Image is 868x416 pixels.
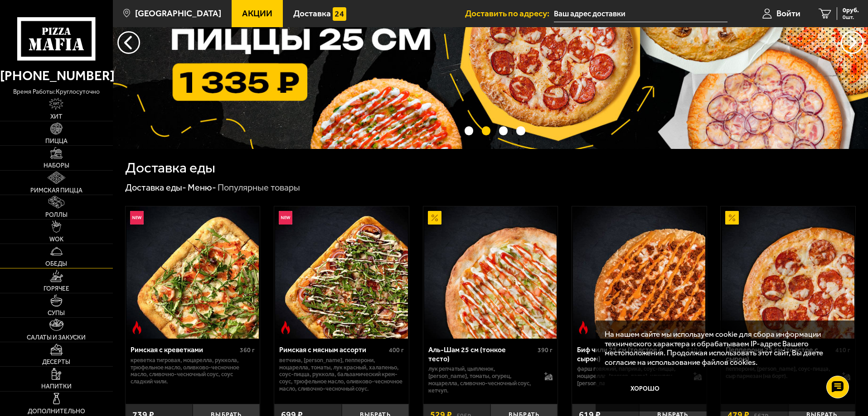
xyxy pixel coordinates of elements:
[125,161,215,175] h1: Доставка еды
[538,346,553,354] span: 390 г
[465,126,473,135] button: точки переключения
[428,365,536,394] p: лук репчатый, цыпленок, [PERSON_NAME], томаты, огурец, моцарелла, сливочно-чесночный соус, кетчуп.
[279,321,292,335] img: Острое блюдо
[605,376,686,403] button: Хорошо
[126,206,259,339] img: Римская с креветками
[41,383,72,390] span: Напитки
[776,9,800,18] span: Войти
[49,236,63,243] span: WOK
[30,187,82,194] span: Римская пицца
[554,5,727,22] input: Ваш адрес доставки
[428,345,536,363] div: Аль-Шам 25 см (тонкое тесто)
[577,345,684,363] div: Биф чили 25 см (толстое с сыром)
[50,114,63,120] span: Хит
[274,206,409,339] a: НовинкаОстрое блюдоРимская с мясным ассорти
[45,212,68,218] span: Роллы
[48,310,65,316] span: Супы
[27,335,86,341] span: Салаты и закуски
[42,359,70,365] span: Десерты
[218,182,300,194] div: Популярные товары
[465,9,554,18] span: Доставить по адресу:
[843,14,859,20] span: 0 шт.
[572,206,707,339] a: Острое блюдоБиф чили 25 см (толстое с сыром)
[841,31,863,54] button: предыдущий
[293,9,331,18] span: Доставка
[573,206,705,339] img: Биф чили 25 см (толстое с сыром)
[135,9,221,18] span: [GEOGRAPHIC_DATA]
[45,138,68,144] span: Пицца
[577,365,684,387] p: фарш говяжий, паприка, соус-пицца, моцарелла, [PERSON_NAME]-кочудян, [PERSON_NAME] (на борт).
[275,206,407,339] img: Римская с мясным ассорти
[131,357,255,386] p: креветка тигровая, моцарелла, руккола, трюфельное масло, оливково-чесночное масло, сливочно-чесно...
[44,286,69,292] span: Горячее
[333,7,346,21] img: 15daf4d41897b9f0e9f617042186c801.svg
[279,345,387,354] div: Римская с мясным ассорти
[843,7,859,14] span: 0 руб.
[44,163,69,169] span: Наборы
[424,206,557,339] img: Аль-Шам 25 см (тонкое тесто)
[482,126,490,135] button: точки переключения
[131,345,238,354] div: Римская с креветками
[242,9,272,18] span: Акции
[130,321,144,335] img: Острое блюдо
[577,321,590,335] img: Острое блюдо
[28,408,85,415] span: Дополнительно
[721,206,855,339] a: АкционныйПепперони 25 см (толстое с сыром)
[130,211,144,225] img: Новинка
[279,211,292,225] img: Новинка
[279,357,404,393] p: ветчина, [PERSON_NAME], пепперони, моцарелла, томаты, лук красный, халапеньо, соус-пицца, руккола...
[188,182,216,193] a: Меню-
[516,126,525,135] button: точки переключения
[125,182,186,193] a: Доставка еды-
[499,126,508,135] button: точки переключения
[126,206,260,339] a: НовинкаОстрое блюдоРимская с креветками
[240,346,255,354] span: 360 г
[389,346,404,354] span: 400 г
[722,206,854,339] img: Пепперони 25 см (толстое с сыром)
[725,211,739,225] img: Акционный
[605,330,842,367] p: На нашем сайте мы используем cookie для сбора информации технического характера и обрабатываем IP...
[428,211,441,225] img: Акционный
[45,261,67,267] span: Обеды
[117,31,140,54] button: следующий
[423,206,558,339] a: АкционныйАль-Шам 25 см (тонкое тесто)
